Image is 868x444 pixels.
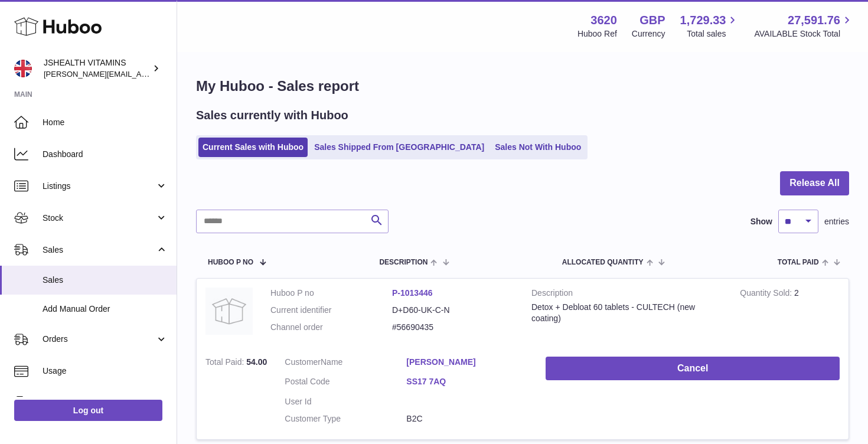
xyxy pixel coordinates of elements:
span: Usage [43,365,168,377]
span: Total paid [778,259,819,266]
span: Description [379,259,428,266]
span: Sales [43,275,168,286]
dd: #56690435 [392,322,514,333]
a: Sales Not With Huboo [491,138,585,157]
span: entries [824,216,849,227]
span: Huboo P no [208,259,253,266]
dt: Current identifier [270,305,392,316]
a: Log out [14,400,162,421]
a: Sales Shipped From [GEOGRAPHIC_DATA] [310,138,488,157]
img: francesca@jshealthvitamins.com [14,60,32,77]
span: [PERSON_NAME][EMAIL_ADDRESS][DOMAIN_NAME] [44,69,237,79]
a: Current Sales with Huboo [198,138,308,157]
strong: GBP [639,12,665,28]
span: Dashboard [43,149,168,160]
span: Home [43,117,168,128]
span: ALLOCATED Quantity [562,259,644,266]
span: Orders [43,334,155,345]
a: SS17 7AQ [406,376,528,387]
dt: Name [285,357,406,371]
span: 54.00 [246,357,267,367]
h2: Sales currently with Huboo [196,107,348,123]
button: Release All [780,171,849,195]
span: Total sales [687,28,739,40]
dt: User Id [285,396,406,407]
span: AVAILABLE Stock Total [754,28,854,40]
span: Listings [43,181,155,192]
div: JSHEALTH VITAMINS [44,57,150,80]
a: [PERSON_NAME] [406,357,528,368]
strong: Description [531,288,722,302]
div: Huboo Ref [577,28,617,40]
td: 2 [731,279,849,348]
a: 1,729.33 Total sales [680,12,740,40]
span: Sales [43,244,155,256]
label: Show [750,216,772,227]
dt: Customer Type [285,413,406,425]
span: 1,729.33 [680,12,726,28]
span: Customer [285,357,321,367]
div: Currency [632,28,665,40]
dt: Postal Code [285,376,406,390]
dd: B2C [406,413,528,425]
div: Detox + Debloat 60 tablets - CULTECH (new coating) [531,302,722,324]
span: 27,591.76 [788,12,840,28]
span: Stock [43,213,155,224]
strong: 3620 [590,12,617,28]
dd: D+D60-UK-C-N [392,305,514,316]
button: Cancel [546,357,840,381]
span: Add Manual Order [43,303,168,315]
h1: My Huboo - Sales report [196,77,849,96]
a: P-1013446 [392,288,433,298]
dt: Huboo P no [270,288,392,299]
a: 27,591.76 AVAILABLE Stock Total [754,12,854,40]
img: no-photo.jpg [205,288,253,335]
strong: Total Paid [205,357,246,370]
strong: Quantity Sold [740,288,794,301]
dt: Channel order [270,322,392,333]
